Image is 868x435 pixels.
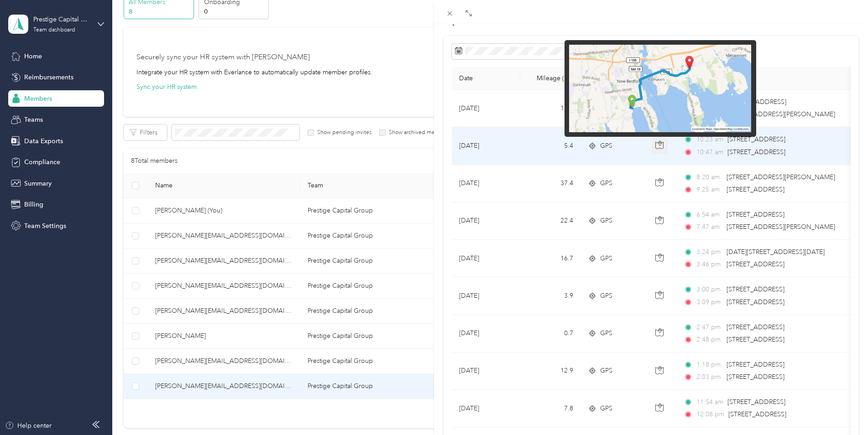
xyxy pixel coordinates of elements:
[696,360,722,370] span: 1:18 pm
[452,67,520,90] th: Date
[696,147,723,157] span: 10:47 am
[727,110,835,118] span: [STREET_ADDRESS][PERSON_NAME]
[696,172,722,182] span: 8:20 am
[727,135,785,143] span: [STREET_ADDRESS]
[452,390,520,427] td: [DATE]
[452,277,520,315] td: [DATE]
[452,240,520,277] td: [DATE]
[728,98,786,106] span: [STREET_ADDRESS]
[696,409,724,419] span: 12:08 pm
[696,185,722,195] span: 9:25 am
[452,352,520,390] td: [DATE]
[696,285,722,295] span: 3:00 pm
[696,335,722,345] span: 2:48 pm
[600,254,612,264] span: GPS
[727,248,825,256] span: [DATE][STREET_ADDRESS][DATE]
[600,141,612,151] span: GPS
[727,260,784,268] span: [STREET_ADDRESS]
[452,165,520,202] td: [DATE]
[727,323,784,331] span: [STREET_ADDRESS]
[727,373,784,381] span: [STREET_ADDRESS]
[600,291,612,301] span: GPS
[452,90,520,127] td: [DATE]
[727,298,784,306] span: [STREET_ADDRESS]
[727,148,785,156] span: [STREET_ADDRESS]
[696,297,722,307] span: 3:09 pm
[727,173,835,181] span: [STREET_ADDRESS][PERSON_NAME]
[817,384,868,435] iframe: Everlance-gr Chat Button Frame
[600,404,612,414] span: GPS
[696,322,722,332] span: 2:47 pm
[727,285,784,293] span: [STREET_ADDRESS]
[696,247,722,257] span: 3:24 pm
[520,277,580,315] td: 3.9
[452,127,520,165] td: [DATE]
[727,211,784,218] span: [STREET_ADDRESS]
[727,223,835,231] span: [STREET_ADDRESS][PERSON_NAME]
[727,336,784,343] span: [STREET_ADDRESS]
[696,135,723,145] span: 10:23 am
[600,328,612,338] span: GPS
[520,202,580,240] td: 22.4
[600,178,612,188] span: GPS
[520,390,580,427] td: 7.8
[728,410,786,418] span: [STREET_ADDRESS]
[727,398,785,406] span: [STREET_ADDRESS]
[520,315,580,352] td: 0.7
[520,127,580,165] td: 5.4
[727,186,784,193] span: [STREET_ADDRESS]
[520,240,580,277] td: 16.7
[696,259,722,269] span: 3:46 pm
[520,165,580,202] td: 37.4
[452,202,520,240] td: [DATE]
[600,216,612,226] span: GPS
[520,352,580,390] td: 12.9
[727,361,784,368] span: [STREET_ADDRESS]
[520,67,580,90] th: Mileage (mi)
[696,372,722,382] span: 2:03 pm
[696,222,722,232] span: 7:47 am
[520,90,580,127] td: 17.2
[452,315,520,352] td: [DATE]
[600,366,612,376] span: GPS
[696,210,722,220] span: 6:54 am
[569,45,751,132] img: minimap
[696,397,723,407] span: 11:54 am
